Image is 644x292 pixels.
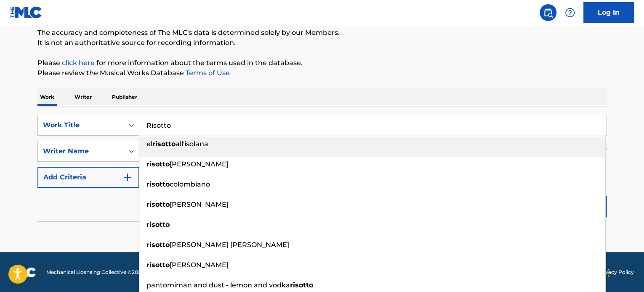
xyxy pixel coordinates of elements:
span: [PERSON_NAME] [PERSON_NAME] [170,241,289,249]
p: The accuracy and completeness of The MLC's data is determined solely by our Members. [37,28,607,38]
img: 9d2ae6d4665cec9f34b9.svg [122,172,133,182]
span: el [146,140,152,148]
strong: risotto [152,140,176,148]
p: Please for more information about the terms used in the database. [37,58,607,68]
span: colombiano [170,180,210,188]
div: Work Title [43,120,119,130]
a: click here [62,59,95,67]
strong: risotto [146,160,170,168]
p: Writer [72,88,94,106]
img: search [543,8,553,18]
strong: risotto [146,200,170,208]
span: all'isolana [176,140,208,148]
strong: risotto [146,180,170,188]
strong: risotto [290,281,313,289]
img: help [565,8,575,18]
a: Log In [583,2,634,23]
p: Publisher [109,88,140,106]
a: Public Search [540,4,556,21]
strong: risotto [146,241,170,249]
span: [PERSON_NAME] [170,160,229,168]
div: Drag [604,260,609,285]
p: Please review the Musical Works Database [37,68,607,78]
iframe: Chat Widget [602,252,644,292]
p: It is not an authoritative source for recording information. [37,38,607,48]
span: pantomiman and dust - lemon and vodka [146,281,290,289]
img: MLC Logo [10,6,43,18]
span: Mechanical Licensing Collective © 2025 [46,268,144,276]
form: Search Form [37,115,607,221]
div: Help [562,4,578,21]
span: [PERSON_NAME] [170,200,229,208]
div: Writer Name [43,146,119,156]
strong: risotto [146,261,170,269]
img: logo [10,267,36,277]
p: Work [37,88,57,106]
a: Terms of Use [184,69,230,77]
button: Add Criteria [37,167,139,188]
span: [PERSON_NAME] [170,261,229,269]
strong: risotto [146,221,170,229]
